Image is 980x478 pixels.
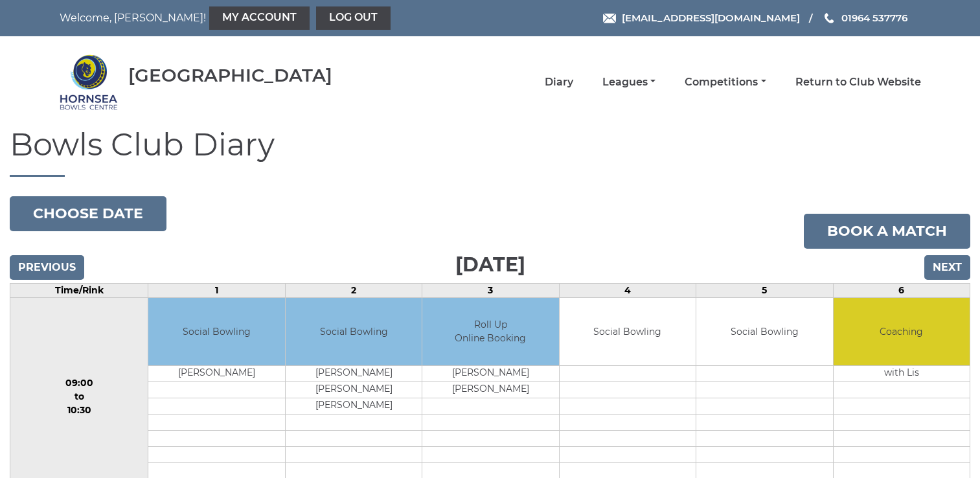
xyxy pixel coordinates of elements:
[10,128,970,177] h1: Bowls Club Diary
[602,75,655,89] a: Leagues
[804,214,970,249] a: Book a match
[560,298,696,366] td: Social Bowling
[696,298,832,366] td: Social Bowling
[603,10,800,25] a: Email [EMAIL_ADDRESS][DOMAIN_NAME]
[924,255,970,280] input: Next
[316,6,391,30] a: Log out
[559,283,696,297] td: 4
[10,283,148,297] td: Time/Rink
[685,75,766,89] a: Competitions
[286,382,422,398] td: [PERSON_NAME]
[286,298,422,366] td: Social Bowling
[209,6,310,30] a: My Account
[148,283,285,297] td: 1
[148,298,284,366] td: Social Bowling
[148,366,284,382] td: [PERSON_NAME]
[545,75,573,89] a: Diary
[834,298,970,366] td: Coaching
[60,6,407,30] nav: Welcome, [PERSON_NAME]!
[834,366,970,382] td: with Lis
[833,283,970,297] td: 6
[422,298,558,366] td: Roll Up Online Booking
[841,12,907,24] span: 01964 537776
[622,12,800,24] span: [EMAIL_ADDRESS][DOMAIN_NAME]
[823,10,907,25] a: Phone us 01964 537776
[696,283,833,297] td: 5
[422,366,558,382] td: [PERSON_NAME]
[795,75,921,89] a: Return to Club Website
[285,283,422,297] td: 2
[60,53,118,111] img: Hornsea Bowls Centre
[10,196,166,231] button: Choose date
[286,366,422,382] td: [PERSON_NAME]
[422,283,559,297] td: 3
[286,398,422,415] td: [PERSON_NAME]
[128,65,332,85] div: [GEOGRAPHIC_DATA]
[603,14,616,23] img: Email
[825,13,834,23] img: Phone us
[422,382,558,398] td: [PERSON_NAME]
[10,255,84,280] input: Previous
